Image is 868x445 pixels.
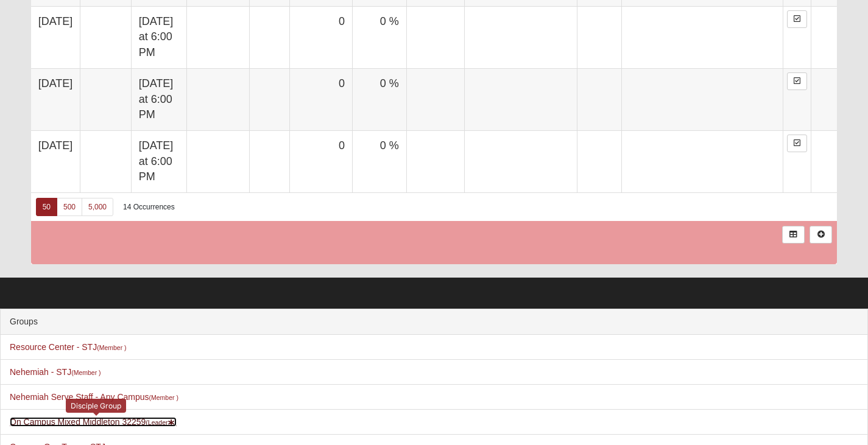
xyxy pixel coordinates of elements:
[289,130,352,192] td: 0
[10,342,127,352] a: Resource Center - STJ(Member )
[10,417,177,427] a: On Campus Mixed Middleton 32259(Leader)
[787,10,807,28] a: Enter Attendance
[10,367,101,377] a: Nehemiah - STJ(Member )
[131,130,186,192] td: [DATE] at 6:00 PM
[31,6,80,68] td: [DATE]
[71,369,101,376] small: (Member )
[1,309,867,335] div: Groups
[57,198,82,216] a: 500
[31,130,80,192] td: [DATE]
[66,399,126,413] div: Disciple Group
[36,198,57,216] a: 50
[10,392,178,402] a: Nehemiah Serve Staff - Any Campus(Member )
[149,394,178,401] small: (Member )
[787,72,807,90] a: Enter Attendance
[82,198,113,216] a: 5,000
[97,344,126,351] small: (Member )
[289,68,352,130] td: 0
[787,135,807,152] a: Enter Attendance
[31,68,80,130] td: [DATE]
[782,226,805,244] a: Export to Excel
[353,68,407,130] td: 0 %
[131,68,186,130] td: [DATE] at 6:00 PM
[289,6,352,68] td: 0
[123,202,175,212] div: 14 Occurrences
[131,6,186,68] td: [DATE] at 6:00 PM
[146,419,177,426] small: (Leader )
[810,226,832,244] a: Alt+N
[353,130,407,192] td: 0 %
[353,6,407,68] td: 0 %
